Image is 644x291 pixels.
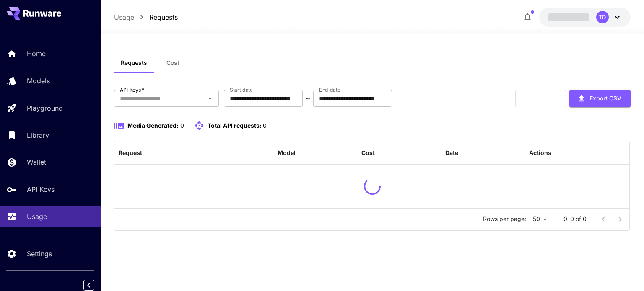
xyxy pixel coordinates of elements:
[114,12,134,22] a: Usage
[83,280,94,291] button: Collapse sidebar
[27,49,46,59] p: Home
[27,76,50,86] p: Models
[27,184,55,194] p: API Keys
[119,149,142,156] div: Request
[27,130,49,140] p: Library
[530,213,550,225] div: 50
[569,90,631,107] button: Export CSV
[539,8,631,27] button: TD
[27,249,52,259] p: Settings
[596,11,609,23] div: TD
[121,59,147,67] span: Requests
[319,86,340,93] label: End date
[166,59,179,67] span: Cost
[445,149,458,156] div: Date
[27,211,47,221] p: Usage
[483,215,526,223] p: Rows per page:
[204,93,216,104] button: Open
[27,103,63,113] p: Playground
[180,122,184,129] span: 0
[563,215,587,223] p: 0–0 of 0
[114,12,178,22] nav: breadcrumb
[529,149,551,156] div: Actions
[149,12,178,22] a: Requests
[278,149,296,156] div: Model
[361,149,375,156] div: Cost
[306,93,310,103] p: ~
[120,86,144,93] label: API Keys
[208,122,262,129] span: Total API requests:
[27,157,46,167] p: Wallet
[127,122,179,129] span: Media Generated:
[230,86,253,93] label: Start date
[263,122,267,129] span: 0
